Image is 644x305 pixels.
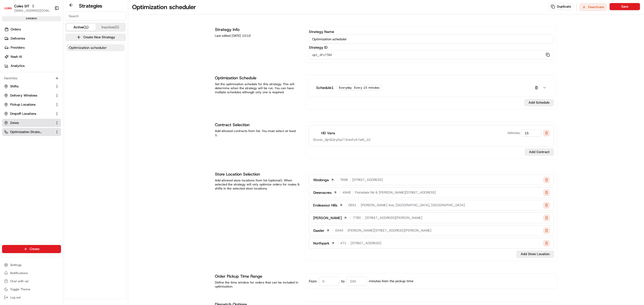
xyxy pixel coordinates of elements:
div: [STREET_ADDRESS][PERSON_NAME] [365,216,422,220]
span: Chat with us! [10,279,29,283]
h1: Optimization scheduler [132,3,196,11]
p: Welcome 👋 [5,21,92,29]
div: [STREET_ADDRESS] [352,178,383,182]
img: Nash [5,5,15,15]
div: 📗 [5,74,9,78]
img: 1736555255976-a54dd68f-1ca7-489b-9aae-adbdc363a1c4 [5,49,14,58]
a: Powered byPylon [36,86,61,90]
span: Providers [11,45,25,50]
div: [PERSON_NAME] Ave, [GEOGRAPHIC_DATA], [GEOGRAPHIC_DATA] [361,203,465,207]
button: Add Schedule [524,99,554,106]
span: Greenacres [313,190,332,195]
span: Wodonga [313,177,329,182]
button: Schedule1EverydayEvery 15 minutes [312,81,551,95]
div: Favorites [2,74,61,82]
a: Nash AI [2,53,63,61]
a: Orders [2,25,63,33]
input: 0 [319,277,339,286]
a: Providers [2,44,63,52]
span: Shifts [10,84,18,89]
button: Add Store Location [516,251,554,258]
span: Knowledge Base [10,74,39,79]
span: minutes from the pickup time [369,279,413,283]
span: Coles SIT [14,4,29,9]
button: Settings [2,261,61,269]
span: Set the optimization schedule for this strategy. This will determine when the strategy will be ru... [215,82,294,94]
div: Add allowed store locations from list (optional). When selected the strategy will only optimize o... [215,178,299,190]
span: Northpark [313,241,329,246]
button: [EMAIL_ADDRESS][DOMAIN_NAME] [14,9,50,13]
span: Every 15 minutes [354,86,379,90]
span: Nash AI [11,54,22,59]
a: Analytics [2,62,63,70]
span: ID: cntr_BjrSDJryEiaTTA4nFvA7wR_10 [313,138,370,142]
span: Zones [10,121,19,125]
button: Start new chat [86,50,92,56]
span: Orders [11,27,21,32]
label: Strategy Name [309,30,554,33]
button: Active (1) [66,24,96,31]
div: 4948 [343,190,351,195]
span: Pylon [50,86,61,90]
input: Clear [13,33,84,38]
span: Deliveries [11,36,25,41]
button: Create [2,245,61,253]
div: We're available if you need us! [17,54,64,58]
div: Floriedale Rd & [PERSON_NAME][STREET_ADDRESS] [355,190,436,195]
label: to [341,279,345,283]
span: Endeavour Hills [313,203,337,208]
button: Optimization Strategy [2,128,61,136]
span: Everyday [339,86,352,90]
div: [STREET_ADDRESS] [351,241,381,245]
a: 💻API Documentation [41,72,83,81]
button: Chat with us! [2,278,61,285]
h1: Strategy Info [215,27,299,33]
span: Optimization Strategy [10,130,42,134]
a: Optimization Strategy [4,130,53,134]
div: 7780 [353,216,361,220]
input: 240 [347,277,367,286]
img: Coles SIT [4,4,12,12]
label: Strategy ID [309,46,554,49]
button: Optimization scheduler [67,44,125,51]
button: Save [610,3,640,10]
div: Start new chat [17,49,83,54]
div: 0651 [348,203,356,207]
a: Delivery Windows [4,93,53,98]
span: Log out [10,295,21,299]
div: 7698 [340,178,348,182]
div: 471 [340,241,346,245]
h1: Store Location Selection [215,171,299,177]
span: HD Vans [321,130,335,136]
button: Delivery Windows [2,91,61,100]
button: Create New Strategy [65,34,126,41]
span: Dropoff Locations [10,111,36,116]
button: Shifts [2,82,61,90]
div: sandbox [2,16,61,21]
span: Pickup Locations [10,102,35,107]
a: Dropoff Locations [4,111,53,116]
button: Inactive (0) [96,24,125,31]
a: Deliveries [2,34,63,43]
div: Last edited [DATE] 10:15 [215,34,299,38]
a: Pickup Locations [4,102,53,107]
button: Toggle Theme [2,286,61,293]
button: Dropoff Locations [2,110,61,118]
h1: Order Pickup Time Range [215,273,299,279]
button: Notifications [2,270,61,277]
a: Zones [4,121,53,125]
span: [PERSON_NAME] [313,215,342,220]
a: 📗Knowledge Base [3,72,41,81]
div: Define the time window for orders that can be included in optimization. [215,280,299,289]
label: Schedule 1 [316,86,334,89]
div: [PERSON_NAME][STREET_ADDRESS][PERSON_NAME] [348,228,431,233]
div: Add allowed contracts from list. You must select at least 1. [215,129,299,137]
h2: Strategies [79,2,102,9]
button: Coles SITColes SIT[EMAIL_ADDRESS][DOMAIN_NAME] [2,2,52,14]
button: Deactivate [580,4,607,11]
span: API Documentation [48,74,81,79]
span: Vehicles: [507,131,520,135]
